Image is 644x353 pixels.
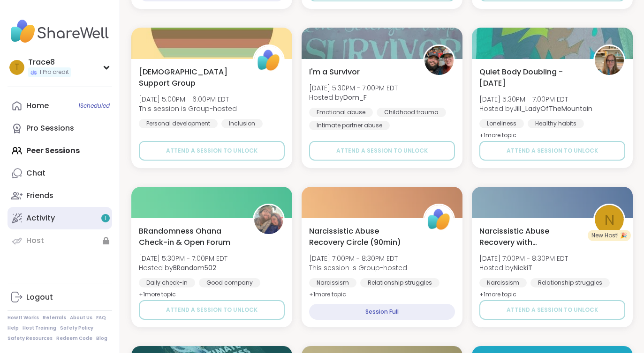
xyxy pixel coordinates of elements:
div: Emotional abuse [309,108,373,117]
div: Good company [199,278,260,287]
a: Logout [8,286,112,309]
button: Attend a session to unlock [139,300,285,320]
img: Dom_F [424,46,454,75]
span: Quiet Body Doubling -[DATE] [479,66,583,89]
span: Narcissistic Abuse Recovery with [DEMOGRAPHIC_DATA] [479,226,583,248]
img: BRandom502 [254,205,283,234]
div: Narcissism [309,278,356,287]
span: [DATE] 5:30PM - 7:00PM EDT [309,83,398,93]
span: Hosted by [309,93,398,102]
div: Session Full [309,304,455,320]
div: Inclusion [221,119,263,128]
a: About Us [70,315,92,321]
div: New Host! 🎉 [588,230,631,241]
span: N [605,209,614,231]
span: 1 Scheduled [78,102,110,110]
button: Attend a session to unlock [309,141,455,161]
div: Logout [26,292,53,302]
button: Attend a session to unlock [139,141,285,161]
div: Relationship struggles [360,278,439,287]
span: Hosted by [139,263,227,272]
span: BRandomness Ohana Check-in & Open Forum [139,226,242,248]
a: Friends [8,184,112,207]
div: Intimate partner abuse [309,121,390,130]
div: Activity [26,213,55,223]
span: [DATE] 5:30PM - 7:00PM EDT [479,95,592,104]
span: I'm a Survivor [309,66,360,78]
div: Childhood trauma [377,108,446,117]
a: FAQ [96,315,106,321]
div: Home [26,101,49,111]
div: Healthy habits [528,119,584,128]
span: T [15,61,19,74]
div: Loneliness [479,119,524,128]
a: Safety Policy [60,325,93,331]
button: Attend a session to unlock [479,300,625,320]
a: Redeem Code [56,335,92,342]
span: Attend a session to unlock [336,147,428,155]
a: Blog [96,335,107,342]
button: Attend a session to unlock [479,141,625,161]
div: Trace8 [28,57,71,67]
span: 1 Pro credit [39,68,69,76]
a: Safety Resources [8,335,53,342]
b: Jill_LadyOfTheMountain [514,104,592,113]
span: [DATE] 7:00PM - 8:30PM EDT [309,254,407,263]
div: Friends [26,191,53,201]
img: ShareWell [254,46,283,75]
span: This session is Group-hosted [139,104,237,113]
img: ShareWell [424,205,454,234]
a: Pro Sessions [8,117,112,140]
a: Host Training [23,325,56,331]
span: Narcissistic Abuse Recovery Circle (90min) [309,226,413,248]
span: Hosted by [479,104,592,113]
a: Help [8,325,19,331]
span: Attend a session to unlock [166,306,258,314]
span: This session is Group-hosted [309,263,407,272]
span: Attend a session to unlock [166,147,258,155]
div: Chat [26,168,45,178]
div: Host [26,235,44,246]
div: Pro Sessions [26,123,74,133]
span: Hosted by [479,263,568,272]
b: Dom_F [343,93,367,102]
span: [DEMOGRAPHIC_DATA] Support Group [139,66,242,89]
a: Chat [8,162,112,184]
div: Personal development [139,119,218,128]
div: Narcissism [479,278,527,287]
a: Host [8,229,112,252]
b: BRandom502 [173,263,216,272]
img: ShareWell Nav Logo [8,15,112,48]
span: [DATE] 5:00PM - 6:00PM EDT [139,95,237,104]
div: Relationship struggles [530,278,610,287]
img: Jill_LadyOfTheMountain [595,46,624,75]
a: Referrals [43,315,66,321]
a: Activity1 [8,207,112,229]
div: Daily check-in [139,278,195,287]
span: Attend a session to unlock [507,306,598,314]
span: Attend a session to unlock [507,147,598,155]
a: How It Works [8,315,39,321]
span: [DATE] 7:00PM - 8:30PM EDT [479,254,568,263]
a: Home1Scheduled [8,95,112,117]
span: [DATE] 5:30PM - 7:00PM EDT [139,254,227,263]
span: 1 [105,214,106,222]
b: NickiT [514,263,532,272]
